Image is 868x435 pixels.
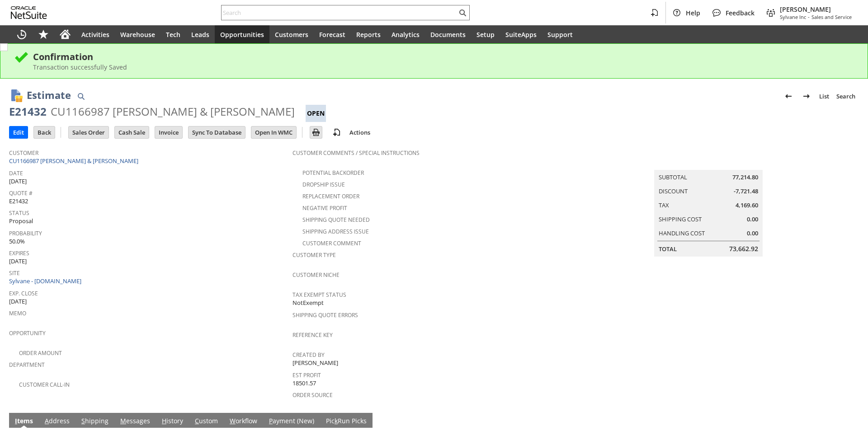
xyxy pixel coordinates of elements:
[9,177,27,186] span: [DATE]
[9,157,141,165] a: CU1166987 [PERSON_NAME] & [PERSON_NAME]
[118,416,152,426] a: Messages
[115,25,160,43] a: Warehouse
[9,169,23,177] a: Date
[736,201,758,210] span: 4,169.60
[833,89,859,103] a: Search
[292,379,316,388] span: 18501.57
[311,127,321,138] img: Print
[9,149,38,157] a: Customer
[193,416,220,426] a: Custom
[9,277,84,285] a: Sylvane - [DOMAIN_NAME]
[9,361,45,369] a: Department
[659,229,705,237] a: Handling Cost
[302,216,370,224] a: Shipping Quote Needed
[76,25,115,43] a: Activities
[302,192,359,200] a: Replacement Order
[430,30,466,39] span: Documents
[9,297,27,306] span: [DATE]
[166,30,180,39] span: Tech
[45,416,49,425] span: A
[729,244,758,253] span: 73,662.92
[60,29,71,40] svg: Home
[9,249,29,257] a: Expires
[19,381,70,388] a: Customer Call-in
[302,169,364,177] a: Potential Backorder
[816,89,833,103] a: List
[302,239,361,247] a: Customer Comment
[659,215,702,223] a: Shipping Cost
[269,25,314,43] a: Customers
[292,359,338,367] span: [PERSON_NAME]
[319,30,345,39] span: Forecast
[162,416,166,425] span: H
[310,126,322,138] input: Print
[346,128,374,136] a: Actions
[16,29,27,40] svg: Recent Records
[654,155,763,170] caption: Summary
[27,88,71,103] h1: Estimate
[505,30,537,39] span: SuiteApps
[19,349,62,357] a: Order Amount
[220,30,264,39] span: Opportunities
[9,309,26,317] a: Memo
[547,30,573,39] span: Support
[11,6,47,19] svg: logo
[500,25,542,43] a: SuiteApps
[292,149,420,157] a: Customer Comments / Special Instructions
[269,416,273,425] span: P
[267,416,316,426] a: Payment (New)
[302,181,345,188] a: Dropship Issue
[780,5,852,14] span: [PERSON_NAME]
[191,30,209,39] span: Leads
[542,25,578,43] a: Support
[227,416,259,426] a: Workflow
[9,104,47,119] div: E21432
[42,416,72,426] a: Address
[15,416,17,425] span: I
[351,25,386,43] a: Reports
[81,416,85,425] span: S
[659,187,688,195] a: Discount
[292,391,333,399] a: Order Source
[115,126,149,138] input: Cash Sale
[120,30,155,39] span: Warehouse
[9,269,20,277] a: Site
[659,173,687,181] a: Subtotal
[843,415,854,426] a: Unrolled view on
[34,126,55,138] input: Back
[808,14,810,20] span: -
[120,416,126,425] span: M
[292,351,325,359] a: Created By
[155,126,182,138] input: Invoice
[659,201,669,209] a: Tax
[33,51,854,63] div: Confirmation
[81,30,109,39] span: Activities
[69,126,108,138] input: Sales Order
[215,25,269,43] a: Opportunities
[747,229,758,238] span: 0.00
[9,229,42,237] a: Probability
[9,197,28,206] span: E21432
[726,9,755,17] span: Feedback
[457,7,468,18] svg: Search
[292,371,321,379] a: Est Profit
[324,416,369,426] a: PickRun Picks
[251,126,296,138] input: Open In WMC
[33,63,854,71] div: Transaction successfully Saved
[471,25,500,43] a: Setup
[335,416,338,425] span: k
[186,25,215,43] a: Leads
[195,416,199,425] span: C
[160,416,185,426] a: History
[783,91,794,102] img: Previous
[51,104,295,119] div: CU1166987 [PERSON_NAME] & [PERSON_NAME]
[302,204,347,212] a: Negative Profit
[734,187,758,196] span: -7,721.48
[79,416,111,426] a: Shipping
[425,25,471,43] a: Documents
[331,127,342,138] img: add-record.svg
[292,311,358,319] a: Shipping Quote Errors
[9,290,38,297] a: Exp. Close
[9,257,27,266] span: [DATE]
[9,329,46,337] a: Opportunity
